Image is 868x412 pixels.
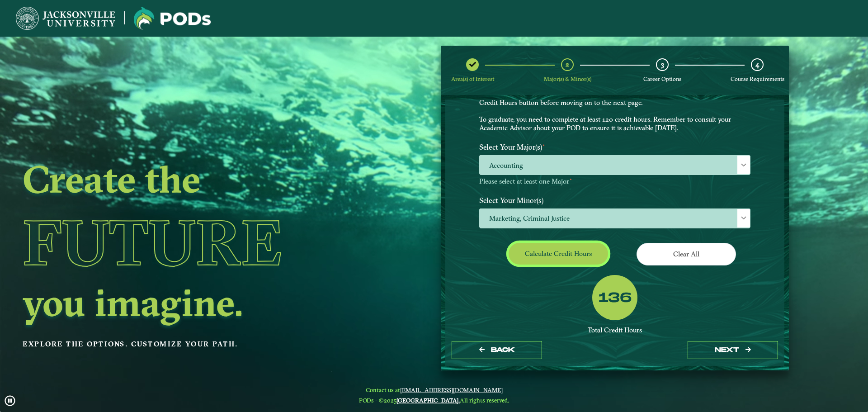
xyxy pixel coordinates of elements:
span: Marketing, Criminal Justice [480,209,750,228]
a: [GEOGRAPHIC_DATA]. [396,397,460,404]
img: Jacksonville University logo [16,7,115,30]
span: 4 [755,60,759,69]
label: 136 [599,290,632,307]
label: Select Your Minor(s) [472,192,757,208]
sup: ⋆ [569,176,572,182]
span: Major(s) & Minor(s) [544,76,591,82]
div: Total Credit Hours [479,326,750,335]
p: Please select at least one Major [479,177,750,186]
img: Jacksonville University logo [134,7,211,30]
sup: ⋆ [542,142,546,148]
button: Back [452,341,542,360]
button: next [688,341,778,360]
h2: Create the [23,160,368,198]
span: Back [491,346,515,354]
button: Calculate credit hours [509,243,608,264]
span: Contact us at [359,386,509,393]
p: Explore the options. Customize your path. [23,337,368,351]
span: Course Requirements [731,76,784,82]
h2: you imagine. [23,284,368,322]
h1: Future [23,201,368,284]
span: Accounting [480,156,750,175]
label: Select Your Major(s) [472,139,757,156]
span: 2 [566,60,569,69]
span: PODs - ©2025 All rights reserved. [359,397,509,404]
span: Area(s) of Interest [451,76,494,82]
p: Choose your major(s) and minor(s) in the dropdown windows below to create a POD. This is your cha... [479,81,750,133]
button: Clear All [637,243,736,265]
span: Career Options [643,76,681,82]
a: [EMAIL_ADDRESS][DOMAIN_NAME] [400,386,503,393]
span: 3 [661,60,664,69]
